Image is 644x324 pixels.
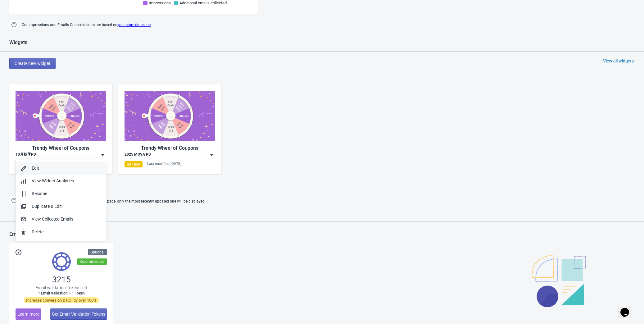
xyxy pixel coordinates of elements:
[16,162,106,175] button: Edit
[17,312,39,317] span: Learn more
[117,23,151,27] a: your store timezone
[15,61,50,66] span: Create new widget
[32,216,101,222] div: View Collected Emails
[16,213,106,226] button: View Collected Emails
[52,275,71,285] span: 3215
[179,1,227,5] span: Additional emails collected
[22,196,206,207] span: If two Widgets are enabled and targeting the same page, only the most recently updated one will b...
[100,152,106,158] img: dropdown.png
[125,152,151,158] div: 2025 MOVA PD
[32,165,101,171] div: Edit
[32,178,74,183] span: View Widget Analytics
[77,258,107,265] div: Recommended
[35,285,88,291] span: Email validation Tokens left
[147,161,181,166] div: Last modified: [DATE]
[32,190,101,197] div: Resume
[9,20,19,29] img: help.png
[88,249,107,255] div: Optional
[16,175,106,187] button: View Widget Analytics
[618,299,638,318] iframe: chat widget
[16,308,41,320] button: Learn more
[38,291,85,296] span: 1 Email Validation = 1 Token
[603,58,634,64] div: View all widgets
[532,255,586,307] img: illustration.svg
[24,297,99,303] span: Increase conversion & ROI by over 100%
[125,161,143,167] div: On Hold
[9,58,56,69] button: Create new widget
[50,308,107,320] button: Get Email Validation Tokens
[22,20,152,30] span: Our Impressions and Emails Collected stats are based on .
[32,203,101,210] div: Duplicate & Edit
[9,196,19,205] img: help.png
[16,152,36,158] div: 10月秋季PD
[16,187,106,200] button: Resume
[16,200,106,213] button: Duplicate & Edit
[16,91,106,141] img: trendy_game.png
[149,1,171,5] span: Impressions
[32,229,101,235] div: Delete
[52,252,71,271] img: tokens.svg
[16,226,106,238] button: Delete
[52,312,105,317] span: Get Email Validation Tokens
[125,91,215,141] img: trendy_game.png
[125,144,215,152] div: Trendy Wheel of Coupons
[209,152,215,158] img: dropdown.png
[16,144,106,152] div: Trendy Wheel of Coupons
